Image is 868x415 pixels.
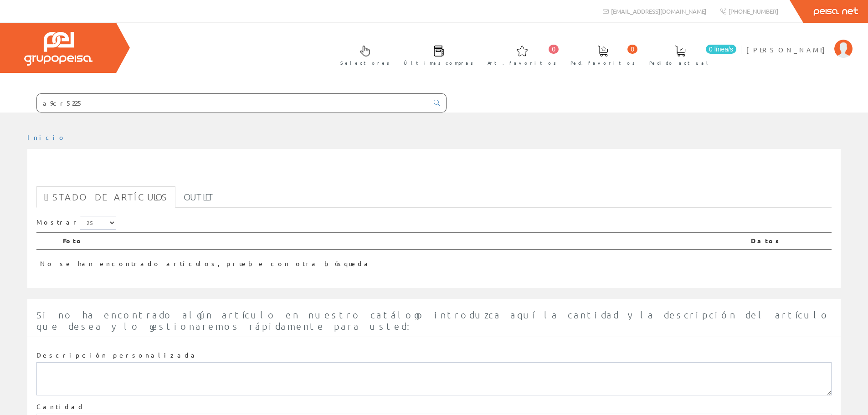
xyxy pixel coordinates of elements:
[37,94,428,112] input: Buscar ...
[36,402,85,411] label: Cantidad
[746,45,830,54] span: [PERSON_NAME]
[331,38,394,71] a: Selectores
[36,250,747,272] td: No se han encontrado artículos, pruebe con otra búsqueda
[404,58,473,67] span: Últimas compras
[395,38,478,71] a: Últimas compras
[706,45,736,54] span: 0 línea/s
[340,58,390,67] span: Selectores
[36,216,116,230] label: Mostrar
[488,58,556,67] span: Art. favoritos
[59,232,747,250] th: Foto
[80,216,116,230] select: Mostrar
[611,7,706,15] span: [EMAIL_ADDRESS][DOMAIN_NAME]
[649,58,711,67] span: Pedido actual
[627,45,637,54] span: 0
[27,133,66,141] a: Inicio
[36,186,175,208] a: Listado de artículos
[746,38,853,46] a: [PERSON_NAME]
[176,186,221,208] a: Outlet
[549,45,559,54] span: 0
[36,164,832,182] h1: a9cr5225
[729,7,778,15] span: [PHONE_NUMBER]
[747,232,832,250] th: Datos
[570,58,635,67] span: Ped. favoritos
[36,309,830,332] span: Si no ha encontrado algún artículo en nuestro catálogo introduzca aquí la cantidad y la descripci...
[36,351,198,360] label: Descripción personalizada
[24,32,92,66] img: Grupo Peisa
